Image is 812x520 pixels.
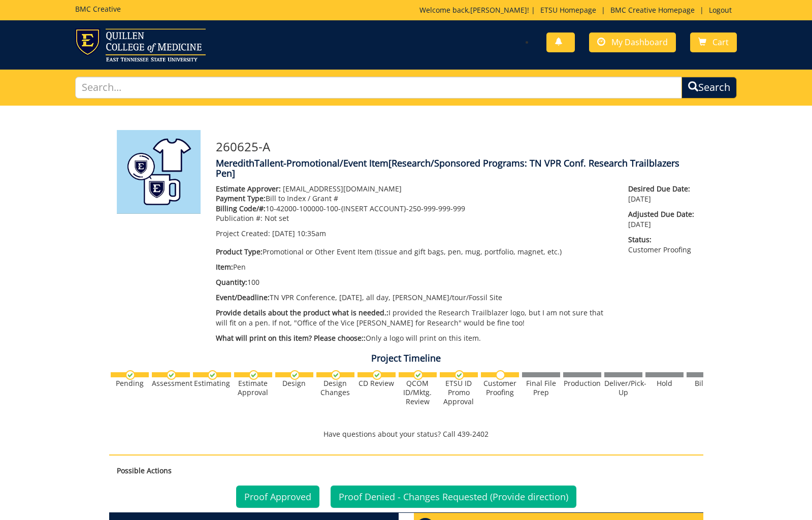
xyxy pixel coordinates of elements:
a: Proof Denied - Changes Requested (Provide direction) [331,485,576,508]
span: Event/Deadline: [216,292,270,302]
p: Only a logo will print on this item. [216,333,613,343]
p: 10-42000-100000-100-{INSERT ACCOUNT}-250-999-999-999 [216,204,613,214]
img: checkmark [125,370,135,380]
img: checkmark [208,370,217,380]
p: Bill to Index / Grant # [216,193,613,204]
span: Cart [712,37,729,48]
input: Search... [75,77,682,99]
img: checkmark [454,370,464,380]
p: 100 [216,277,613,287]
span: Estimate Approver: [216,184,281,193]
div: Design Changes [316,379,354,397]
p: Promotional or Other Event Item (tissue and gift bags, pen, mug, portfolio, magnet, etc.) [216,247,613,257]
p: [EMAIL_ADDRESS][DOMAIN_NAME] [216,184,613,194]
span: What will print on this item? Please choose:: [216,333,366,343]
a: Proof Approved [236,485,319,508]
span: Provide details about the product what is needed.: [216,308,388,317]
span: Billing Code/#: [216,204,266,213]
img: checkmark [331,370,341,380]
div: Production [563,379,601,388]
div: Deliver/Pick-Up [604,379,642,397]
span: Product Type: [216,247,263,256]
span: Not set [265,213,289,223]
div: Pending [111,379,149,388]
span: Item: [216,262,233,272]
a: Cart [690,32,737,52]
img: no [496,370,505,380]
img: ETSU logo [75,28,206,61]
span: [DATE] 10:35am [272,229,326,238]
span: [Research/Sponsored Programs: TN VPR Conf. Research Trailblazers Pen] [216,157,679,179]
a: My Dashboard [589,32,676,52]
p: I provided the Research Trailblazer logo, but I am not sure that will fit on a pen. If not, "Offi... [216,308,613,328]
span: Adjusted Due Date: [628,209,695,219]
span: Quantity: [216,277,247,287]
span: Status: [628,235,695,245]
p: [DATE] [628,209,695,230]
a: Logout [704,5,737,15]
img: checkmark [372,370,382,380]
h5: BMC Creative [75,5,121,13]
strong: Possible Actions [117,466,172,475]
span: Desired Due Date: [628,184,695,194]
div: Assessment [152,379,190,388]
span: Payment Type: [216,193,266,203]
div: Estimate Approval [234,379,272,397]
p: Have questions about your status? Call 439-2402 [109,429,703,439]
p: TN VPR Conference, [DATE], all day, [PERSON_NAME]/tour/Fossil Site [216,292,613,303]
p: [DATE] [628,184,695,204]
button: Search [681,77,737,99]
img: checkmark [413,370,423,380]
img: checkmark [167,370,176,380]
div: Hold [645,379,684,388]
div: QCOM ID/Mktg. Review [399,379,437,406]
div: ETSU ID Promo Approval [440,379,478,406]
img: checkmark [249,370,258,380]
h4: MeredithTallent-Promotional/Event Item [216,158,696,179]
img: checkmark [290,370,300,380]
div: Estimating [193,379,231,388]
span: Publication #: [216,213,263,223]
span: Project Created: [216,229,270,238]
div: Design [275,379,313,388]
h3: 260625-A [216,140,696,153]
div: Billing [687,379,725,388]
div: Customer Proofing [481,379,519,397]
div: CD Review [358,379,396,388]
p: Pen [216,262,613,272]
h4: Project Timeline [109,353,703,364]
div: Final File Prep [522,379,560,397]
a: ETSU Homepage [535,5,601,15]
a: [PERSON_NAME] [470,5,527,15]
p: Welcome back, ! | | | [419,5,737,15]
a: BMC Creative Homepage [605,5,700,15]
img: Product featured image [117,130,201,214]
span: My Dashboard [611,37,668,48]
p: Customer Proofing [628,235,695,255]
